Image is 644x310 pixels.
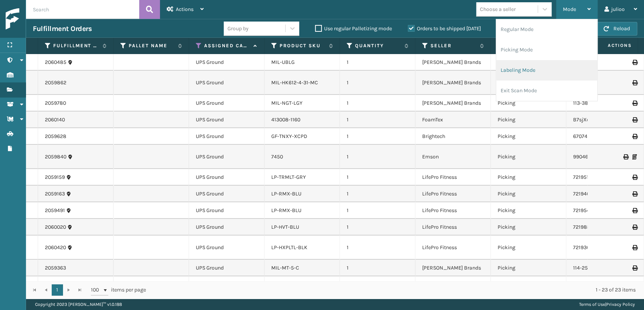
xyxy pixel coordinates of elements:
[271,191,301,197] a: LP-RMX-BLU
[632,117,637,122] i: Print Label
[340,260,415,276] td: 1
[91,284,146,296] span: items per page
[632,134,637,139] i: Print Label
[189,112,264,128] td: UPS Ground
[415,71,491,95] td: [PERSON_NAME] Brands
[340,186,415,202] td: 1
[189,71,264,95] td: UPS Ground
[491,202,566,219] td: Picking
[340,236,415,260] td: 1
[415,260,491,276] td: [PERSON_NAME] Brands
[579,302,605,307] a: Terms of Use
[204,42,250,49] label: Assigned Carrier Service
[584,39,636,52] span: Actions
[415,128,491,145] td: Brightech
[491,71,566,95] td: Picking
[491,276,566,293] td: Picking
[45,99,66,107] a: 2059780
[340,169,415,186] td: 1
[189,260,264,276] td: UPS Ground
[566,276,642,293] td: 47247
[623,154,628,160] i: Print Label
[271,79,318,86] a: MIL-HK612-4-31-MC
[271,244,307,251] a: LP-HXPLTL-BLK
[189,236,264,260] td: UPS Ground
[271,153,283,160] a: 7450
[52,284,63,296] a: 1
[33,24,92,33] h3: Fulfillment Orders
[315,25,392,32] label: Use regular Palletizing mode
[566,260,642,276] td: 114-2558973-1131418
[35,299,122,310] p: Copyright 2023 [PERSON_NAME]™ v 1.0.188
[632,60,637,65] i: Print Label
[271,224,299,230] a: LP-HVT-BLU
[355,42,401,49] label: Quantity
[632,101,637,106] i: Print Label
[496,19,597,40] li: Regular Mode
[91,286,102,294] span: 100
[157,286,636,294] div: 1 - 23 of 23 items
[45,79,66,87] a: 2059862
[491,112,566,128] td: Picking
[415,202,491,219] td: LifePro Fitness
[566,128,642,145] td: 670745002504010
[340,95,415,112] td: 1
[271,59,295,65] a: MIL-UBLG
[189,202,264,219] td: UPS Ground
[340,202,415,219] td: 1
[45,244,66,251] a: 2060420
[491,169,566,186] td: Picking
[566,219,642,236] td: 7219881
[415,219,491,236] td: LifePro Fitness
[496,60,597,81] li: Labeling Mode
[415,236,491,260] td: LifePro Fitness
[415,145,491,169] td: Emson
[566,112,642,128] td: B7sjXdVyS
[632,225,637,230] i: Print Label
[415,95,491,112] td: [PERSON_NAME] Brands
[496,81,597,101] li: Exit Scan Mode
[632,191,637,197] i: Print Label
[415,169,491,186] td: LifePro Fitness
[415,186,491,202] td: LifePro Fitness
[271,265,299,271] a: MIL-MT-5-C
[496,40,597,60] li: Picking Mode
[6,8,74,30] img: logo
[45,264,66,272] a: 2059363
[189,54,264,71] td: UPS Ground
[189,169,264,186] td: UPS Ground
[271,133,307,139] a: GF-TNXY-XCPD
[491,260,566,276] td: Picking
[491,145,566,169] td: Picking
[430,42,476,49] label: Seller
[280,42,325,49] label: Product SKU
[176,6,194,12] span: Actions
[45,59,66,66] a: 2060485
[632,154,637,160] i: Print Packing Slip
[566,236,642,260] td: 7219360
[45,153,66,161] a: 2059840
[606,302,635,307] a: Privacy Policy
[566,186,642,202] td: 7219461
[227,25,249,33] div: Group by
[632,245,637,250] i: Print Label
[189,276,264,293] td: UPS Ground
[340,145,415,169] td: 1
[632,80,637,85] i: Print Label
[566,169,642,186] td: 7219510
[189,186,264,202] td: UPS Ground
[632,265,637,271] i: Print Label
[340,219,415,236] td: 1
[45,190,65,198] a: 2059163
[340,54,415,71] td: 1
[271,174,306,180] a: LP-TRMLT-GRY
[491,219,566,236] td: Picking
[189,145,264,169] td: UPS Ground
[45,116,65,124] a: 2060140
[491,54,566,71] td: Picking
[491,128,566,145] td: Picking
[189,95,264,112] td: UPS Ground
[632,175,637,180] i: Print Label
[491,186,566,202] td: Picking
[596,22,637,36] button: Reload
